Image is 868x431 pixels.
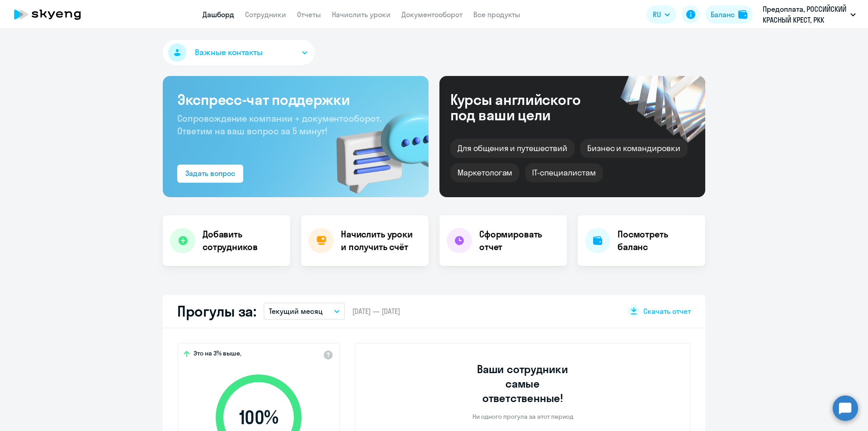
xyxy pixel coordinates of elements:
img: bg-img [323,95,429,197]
button: Важные контакты [163,40,315,65]
h3: Экспресс-чат поддержки [177,90,414,109]
h4: Посмотреть баланс [618,228,698,253]
p: Ни одного прогула за этот период [472,412,573,421]
div: Для общения и путешествий [450,139,575,158]
span: Скачать отчет [643,306,691,316]
a: Все продукты [473,10,520,19]
span: Важные контакты [195,47,263,58]
span: Сопровождение компании + документооборот. Ответим на ваш вопрос за 5 минут! [177,113,382,137]
a: Дашборд [203,10,234,19]
p: Предоплата, РОССИЙСКИЙ КРАСНЫЙ КРЕСТ, РКК [763,4,847,25]
button: Балансbalance [705,5,753,24]
a: Отчеты [297,10,321,19]
h4: Добавить сотрудников [203,228,283,253]
div: IT-специалистам [525,163,603,182]
span: [DATE] — [DATE] [352,306,400,316]
h3: Ваши сотрудники самые ответственные! [465,362,581,405]
h4: Начислить уроки и получить счёт [341,228,420,253]
button: Текущий месяц [264,303,345,320]
span: RU [653,9,661,20]
div: Баланс [711,9,735,20]
a: Сотрудники [245,10,286,19]
img: balance [738,10,747,19]
p: Текущий месяц [269,306,323,317]
h4: Сформировать отчет [479,228,560,253]
div: Курсы английского под ваши цели [450,92,605,123]
button: Задать вопрос [177,165,243,183]
span: Это на 3% выше, [193,349,241,360]
div: Бизнес и командировки [580,139,688,158]
div: Маркетологам [450,163,519,182]
h2: Прогулы за: [177,302,256,320]
div: Задать вопрос [185,168,235,179]
button: RU [646,5,676,24]
span: 100 % [207,407,311,428]
a: Документооборот [401,10,462,19]
a: Начислить уроки [332,10,391,19]
button: Предоплата, РОССИЙСКИЙ КРАСНЫЙ КРЕСТ, РКК [758,4,860,25]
